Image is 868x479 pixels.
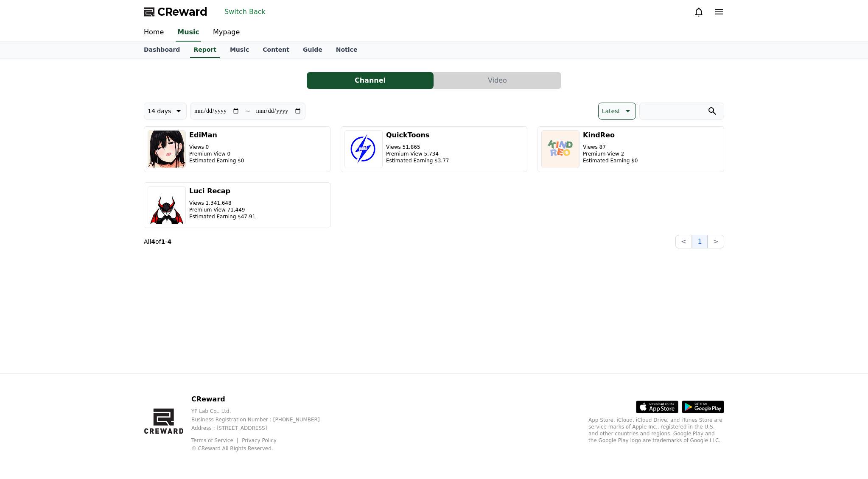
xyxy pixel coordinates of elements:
img: EdiMan [148,130,186,168]
span: CReward [157,5,207,19]
p: All of - [144,237,171,246]
a: Channel [307,72,434,89]
p: Estimated Earning $47.91 [189,213,255,220]
p: YP Lab Co., Ltd. [191,408,333,415]
p: Premium View 5,734 [386,150,449,157]
p: © CReward All Rights Reserved. [191,445,333,452]
p: Views 0 [189,144,244,150]
a: Terms of Service [191,437,240,443]
p: Views 87 [583,144,638,150]
button: < [675,235,692,248]
a: CReward [144,5,207,19]
a: Mypage [206,24,246,42]
strong: 1 [161,238,165,245]
button: EdiMan Views 0 Premium View 0 Estimated Earning $0 [144,126,330,172]
button: Luci Recap Views 1,341,648 Premium View 71,449 Estimated Earning $47.91 [144,182,330,228]
h3: EdiMan [189,130,244,140]
p: Latest [602,105,620,117]
strong: 4 [151,238,155,245]
p: Estimated Earning $0 [189,157,244,164]
img: KindReo [541,130,580,168]
h3: Luci Recap [189,186,255,196]
button: 14 days [144,103,187,120]
strong: 4 [167,238,171,245]
button: Video [434,72,561,89]
a: Notice [329,42,364,58]
h3: KindReo [583,130,638,140]
a: Music [223,42,256,58]
img: Luci Recap [148,186,186,224]
a: Report [190,42,220,58]
img: QuickToons [344,130,383,168]
button: KindReo Views 87 Premium View 2 Estimated Earning $0 [538,126,724,172]
button: Latest [598,103,636,120]
a: Dashboard [137,42,187,58]
p: Premium View 2 [583,150,638,157]
button: QuickToons Views 51,865 Premium View 5,734 Estimated Earning $3.77 [341,126,527,172]
a: Music [176,24,201,42]
button: Channel [307,72,434,89]
a: Content [256,42,296,58]
p: Estimated Earning $3.77 [386,157,449,164]
p: Premium View 71,449 [189,206,255,213]
p: App Store, iCloud, iCloud Drive, and iTunes Store are service marks of Apple Inc., registered in ... [588,417,724,444]
a: Guide [296,42,329,58]
p: Views 51,865 [386,144,449,150]
button: Switch Back [221,5,269,19]
h3: QuickToons [386,130,449,140]
p: Business Registration Number : [PHONE_NUMBER] [191,416,333,423]
button: > [708,235,724,248]
a: Privacy Policy [242,437,277,443]
p: ~ [245,106,250,116]
p: Estimated Earning $0 [583,157,638,164]
p: Premium View 0 [189,150,244,157]
p: Address : [STREET_ADDRESS] [191,425,333,432]
p: CReward [191,394,333,404]
button: 1 [692,235,707,248]
p: Views 1,341,648 [189,200,255,206]
a: Home [137,24,171,42]
p: 14 days [148,105,171,117]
